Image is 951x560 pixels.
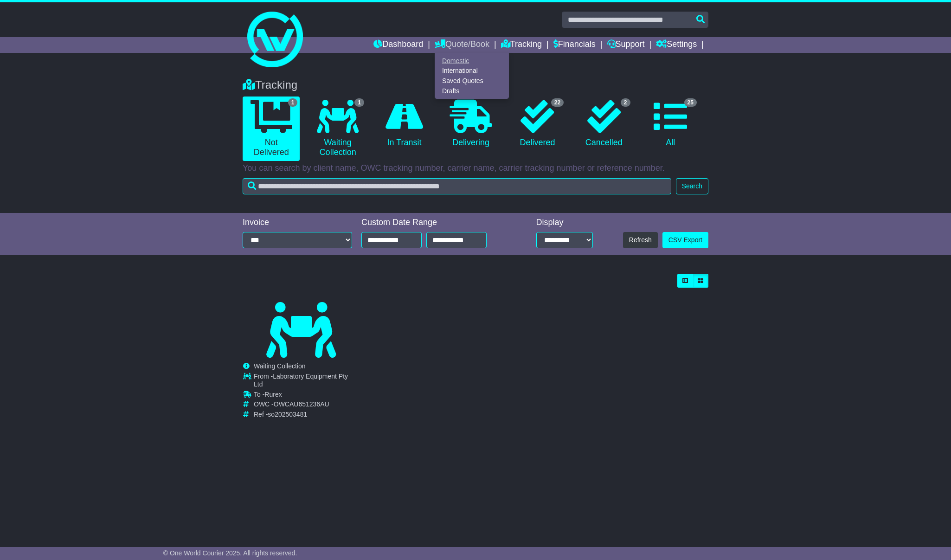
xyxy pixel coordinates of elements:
[551,98,564,107] span: 22
[254,411,359,418] td: Ref -
[373,37,423,53] a: Dashboard
[435,66,508,76] a: International
[254,373,359,391] td: From -
[435,76,508,86] a: Saved Quotes
[288,98,298,107] span: 1
[243,163,708,174] p: You can search by client name, OWC tracking number, carrier name, carrier tracking number or refe...
[501,37,542,53] a: Tracking
[621,98,630,107] span: 2
[642,97,699,151] a: 25 All
[238,78,713,92] div: Tracking
[435,86,508,96] a: Drafts
[254,373,348,388] span: Laboratory Equipment Pty Ltd
[684,98,697,107] span: 25
[623,232,658,248] button: Refresh
[607,37,645,53] a: Support
[254,400,359,411] td: OWC -
[274,400,329,408] span: OWCAU651236AU
[509,97,566,151] a: 22 Delivered
[254,391,359,401] td: To -
[376,97,433,151] a: In Transit
[575,97,632,151] a: 2 Cancelled
[656,37,697,53] a: Settings
[435,53,509,99] div: Quote/Book
[435,37,489,53] a: Quote/Book
[264,391,282,398] span: Rurex
[662,232,708,248] a: CSV Export
[254,362,306,370] span: Waiting Collection
[354,98,364,107] span: 1
[442,97,499,151] a: Delivering
[553,37,596,53] a: Financials
[309,97,366,161] a: 1 Waiting Collection
[243,97,300,161] a: 1 Not Delivered
[268,411,307,418] span: so202503481
[163,549,297,557] span: © One World Courier 2025. All rights reserved.
[435,56,508,66] a: Domestic
[361,218,510,228] div: Custom Date Range
[676,178,708,194] button: Search
[243,218,352,228] div: Invoice
[536,218,593,228] div: Display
